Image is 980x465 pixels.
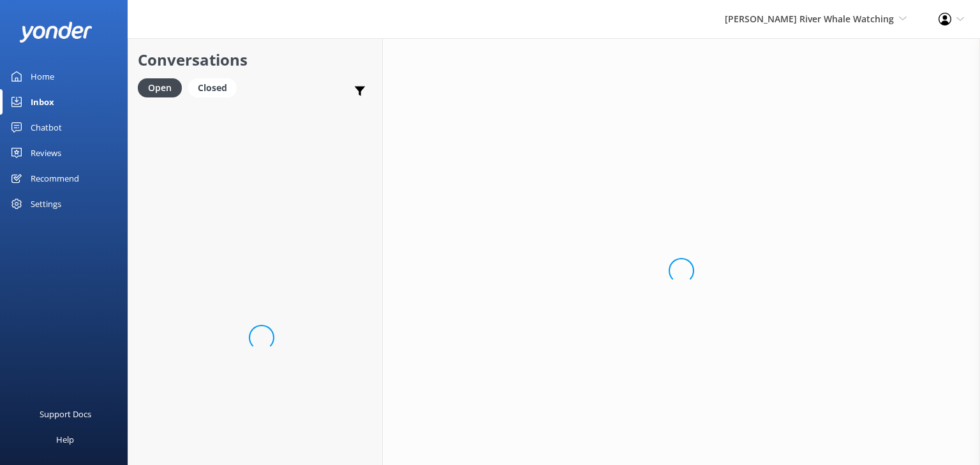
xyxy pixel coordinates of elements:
div: Support Docs [40,401,91,427]
img: yonder-white-logo.png [19,22,93,43]
div: Settings [31,191,61,217]
div: Chatbot [31,115,62,140]
span: [PERSON_NAME] River Whale Watching [725,13,894,25]
div: Reviews [31,140,61,166]
a: Closed [188,80,243,94]
div: Home [31,64,54,89]
div: Inbox [31,89,54,115]
a: Open [138,80,188,94]
div: Help [56,427,74,452]
div: Closed [188,78,237,97]
div: Open [138,78,182,97]
div: Recommend [31,166,79,191]
h2: Conversations [138,48,373,72]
